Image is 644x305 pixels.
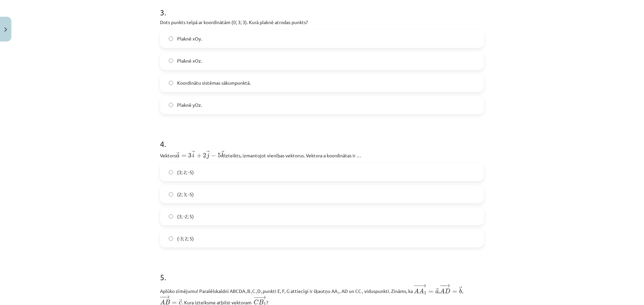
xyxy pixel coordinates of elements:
[159,295,164,299] span: −
[172,302,177,304] span: =
[203,153,206,158] span: 2
[337,290,339,295] sub: 1
[169,36,173,41] input: Plaknē xOy.
[260,296,266,299] span: →
[169,81,173,85] input: Koordinātu sistēmas sākumpunktā.
[4,27,7,32] img: icon-close-lesson-0947bae3869378f0d4975bcd49f059093ad1ed9edebbc8119c70593378902aed.svg
[250,290,252,295] sub: 1
[221,153,224,158] span: k
[206,151,210,155] span: →
[452,291,457,293] span: =
[413,284,418,288] span: −
[207,153,209,159] span: j
[417,284,420,288] span: −
[361,290,363,295] sub: 1
[419,288,424,293] span: A
[459,287,462,291] span: →
[256,296,260,299] span: −
[192,151,195,155] span: →
[211,153,216,158] span: −
[181,155,186,157] span: =
[445,289,450,293] span: D
[177,79,251,86] span: Koordinātu sistēmas sākumpunktā.
[165,300,170,304] span: B
[169,103,173,107] input: Plaknē yOz.
[259,300,264,304] span: B
[169,192,173,197] input: (2; 3; -5)
[245,290,247,295] sub: 1
[179,301,182,305] span: c
[176,152,179,157] span: →
[177,35,202,42] span: Plaknē xOy.
[176,154,179,158] span: a
[161,295,162,299] span: −
[160,128,484,148] h1: 4 .
[177,169,194,176] span: (3; 2; -5)
[169,236,173,241] input: (-3; 2; 5)
[177,191,194,198] span: (2; 3; -5)
[192,153,195,158] span: i
[160,150,484,159] p: Vektors izteikts, izmantojot vienības vektorus. Vektora a koordinātas ir …
[255,290,257,295] sub: 1
[160,261,484,282] h1: 5 .
[160,299,165,304] span: A
[169,170,173,174] input: (3; 2; -5)
[218,153,221,158] span: 5
[459,289,462,294] span: b
[179,299,182,304] span: →
[414,288,419,293] span: A
[188,153,192,158] span: 3
[261,290,263,295] sub: 1
[197,153,202,158] span: +
[435,290,439,294] span: a
[169,59,173,63] input: Plaknē xOz.
[177,57,202,64] span: Plaknē xOz.
[420,284,427,288] span: →
[177,235,194,242] span: (-3; 2; 5)
[169,214,173,219] input: (3; -2; 5)
[444,284,450,288] span: →
[441,284,442,288] span: −
[177,213,194,220] span: (3; -2; 5)
[254,300,259,305] span: C
[163,295,170,299] span: →
[160,19,484,26] p: Dots punkts telpā ar koordinātām (0; 3; 3). Kurā plaknē atrodas punkts?
[428,291,433,293] span: =
[424,291,426,295] span: 1
[440,288,445,293] span: A
[435,288,439,293] span: →
[177,101,202,108] span: Plaknē yOz.
[253,296,258,299] span: −
[439,284,444,288] span: −
[221,151,224,155] span: →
